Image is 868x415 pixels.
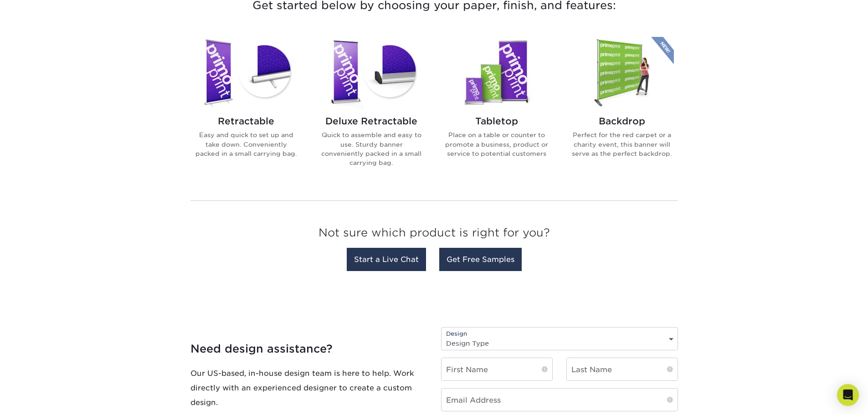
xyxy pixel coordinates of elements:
[320,130,423,168] p: Quick to assemble and easy to use. Sturdy banner conveniently packed in a small carrying bag.
[570,37,674,108] img: Backdrop Banner Stands
[347,248,426,271] a: Start a Live Chat
[570,116,674,127] h2: Backdrop
[445,37,549,182] a: Tabletop Banner Stands Tabletop Place on a table or counter to promote a business, product or ser...
[320,37,423,182] a: Deluxe Retractable Banner Stands Deluxe Retractable Quick to assemble and easy to use. Sturdy ban...
[320,116,423,127] h2: Deluxe Retractable
[439,248,522,271] a: Get Free Samples
[837,384,859,406] div: Open Intercom Messenger
[651,37,674,64] img: New Product
[190,219,678,251] h3: Not sure which product is right for you?
[570,37,674,182] a: Backdrop Banner Stands Backdrop Perfect for the red carpet or a charity event, this banner will s...
[195,37,298,108] img: Retractable Banner Stands
[320,37,423,108] img: Deluxe Retractable Banner Stands
[570,130,674,158] p: Perfect for the red carpet or a charity event, this banner will serve as the perfect backdrop.
[190,366,427,410] p: Our US-based, in-house design team is here to help. Work directly with an experienced designer to...
[445,116,549,127] h2: Tabletop
[195,116,298,127] h2: Retractable
[195,130,298,158] p: Easy and quick to set up and take down. Conveniently packed in a small carrying bag.
[445,130,549,158] p: Place on a table or counter to promote a business, product or service to potential customers
[195,37,298,182] a: Retractable Banner Stands Retractable Easy and quick to set up and take down. Conveniently packed...
[445,37,549,108] img: Tabletop Banner Stands
[190,342,427,355] h4: Need design assistance?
